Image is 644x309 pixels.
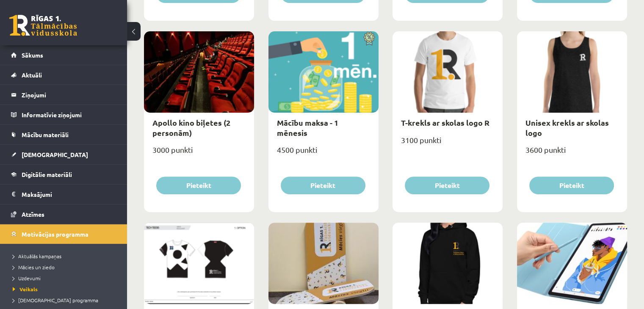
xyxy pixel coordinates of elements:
[11,45,116,65] a: Sākums
[277,118,338,137] a: Mācību maksa - 1 mēnesis
[22,51,43,59] span: Sākums
[22,230,88,238] span: Motivācijas programma
[152,118,230,137] a: Apollo kino biļetes (2 personām)
[13,264,55,270] span: Mācies un ziedo
[13,263,119,271] a: Mācies un ziedo
[13,286,38,292] span: Veikals
[359,31,379,46] img: Atlaide
[22,85,116,105] legend: Ziņojumi
[9,15,77,36] a: Rīgas 1. Tālmācības vidusskola
[11,85,116,105] a: Ziņojumi
[517,143,627,164] div: 3600 punkti
[156,177,241,194] button: Pieteikt
[22,151,88,158] span: [DEMOGRAPHIC_DATA]
[11,224,116,244] a: Motivācijas programma
[281,177,365,194] button: Pieteikt
[11,125,116,144] a: Mācību materiāli
[11,185,116,204] a: Maksājumi
[13,252,119,260] a: Aktuālās kampaņas
[22,171,72,178] span: Digitālie materiāli
[401,118,489,127] a: T-krekls ar skolas logo R
[22,105,116,124] legend: Informatīvie ziņojumi
[529,177,614,194] button: Pieteikt
[13,275,41,281] span: Uzdevumi
[11,65,116,85] a: Aktuāli
[13,296,119,304] a: [DEMOGRAPHIC_DATA] programma
[22,131,69,138] span: Mācību materiāli
[22,210,44,218] span: Atzīmes
[392,133,503,154] div: 3100 punkti
[11,165,116,184] a: Digitālie materiāli
[405,177,489,194] button: Pieteikt
[525,118,609,137] a: Unisex krekls ar skolas logo
[13,285,119,293] a: Veikals
[268,143,379,164] div: 4500 punkti
[11,145,116,164] a: [DEMOGRAPHIC_DATA]
[13,297,98,303] span: [DEMOGRAPHIC_DATA] programma
[22,71,42,79] span: Aktuāli
[144,143,254,164] div: 3000 punkti
[13,274,119,282] a: Uzdevumi
[22,185,116,204] legend: Maksājumi
[13,253,61,259] span: Aktuālās kampaņas
[11,105,116,124] a: Informatīvie ziņojumi
[11,204,116,224] a: Atzīmes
